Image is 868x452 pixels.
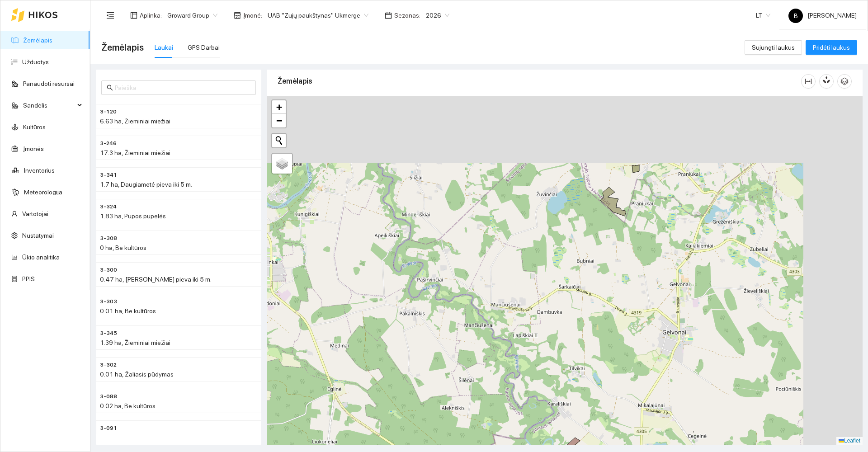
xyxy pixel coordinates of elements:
button: column-width [801,74,816,89]
span: Įmonė : [243,10,262,20]
a: Panaudoti resursai [23,80,75,87]
div: Laukai [155,42,173,52]
a: Kultūros [23,123,46,131]
span: Žemėlapis [101,40,144,55]
a: Užduotys [22,58,49,66]
span: 17.3 ha, Žieminiai miežiai [100,149,170,156]
span: − [276,115,282,126]
a: Vartotojai [22,210,48,217]
span: 3-302 [100,361,117,369]
span: Pridėti laukus [813,42,850,52]
span: 0.01 ha, Be kultūros [100,307,156,315]
span: shop [234,12,241,19]
span: 3-345 [100,329,117,338]
span: 3-300 [100,266,117,274]
a: Pridėti laukus [806,44,857,51]
span: 3-308 [100,234,117,243]
span: 0 ha, Be kultūros [100,244,146,251]
span: [PERSON_NAME] [788,12,857,19]
span: layout [130,12,137,19]
a: Ūkio analitika [22,254,60,261]
span: 2026 [426,9,449,22]
a: Layers [272,154,292,174]
span: Sujungti laukus [752,42,795,52]
span: 1.39 ha, Žieminiai miežiai [100,339,170,346]
span: 3-091 [100,424,117,433]
span: 1.7 ha, Daugiametė pieva iki 5 m. [100,181,192,188]
a: Zoom out [272,114,286,127]
span: 3-303 [100,297,117,306]
button: menu-fold [101,6,119,24]
span: Groward Group [167,9,217,22]
span: LT [756,9,770,22]
span: 0.01 ha, Žaliasis pūdymas [100,371,174,378]
span: Sandėlis [23,96,75,114]
button: Pridėti laukus [806,40,857,55]
span: calendar [385,12,392,19]
button: Sujungti laukus [745,40,802,55]
span: 3-246 [100,139,117,148]
span: 0.02 ha, Be kultūros [100,402,156,410]
a: Leaflet [839,438,860,444]
span: 3-088 [100,392,117,401]
div: GPS Darbai [188,42,220,52]
span: 3-341 [100,171,117,179]
span: 3-120 [100,108,117,116]
span: 0.47 ha, [PERSON_NAME] pieva iki 5 m. [100,276,212,283]
span: 6.63 ha, Žieminiai miežiai [100,118,170,125]
a: PPIS [22,275,35,282]
a: Meteorologija [24,188,62,196]
span: column-width [802,78,815,85]
span: menu-fold [106,11,114,19]
a: Įmonės [23,145,44,152]
div: Žemėlapis [278,68,801,94]
span: UAB "Zujų paukštynas" Ukmerge [268,9,368,22]
span: Aplinka : [140,10,162,20]
span: + [276,101,282,113]
a: Inventorius [24,167,55,174]
span: 1.83 ha, Pupos pupelės [100,212,166,220]
span: search [107,85,113,91]
a: Nustatymai [22,232,54,239]
a: Žemėlapis [23,37,52,44]
a: Sujungti laukus [745,44,802,51]
span: 3-324 [100,202,117,211]
a: Zoom in [272,100,286,114]
button: Initiate a new search [272,134,286,147]
span: B [794,9,798,23]
input: Paieška [115,83,250,93]
span: Sezonas : [394,10,420,20]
